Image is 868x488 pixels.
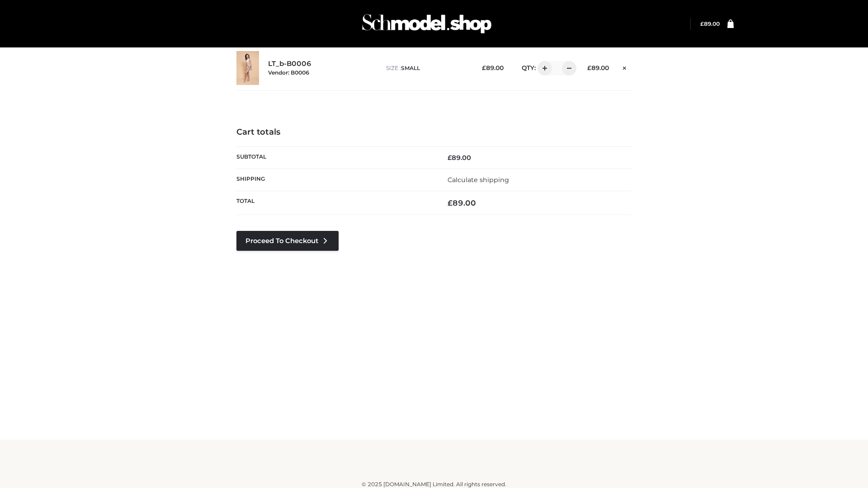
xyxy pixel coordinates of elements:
th: Shipping [236,169,434,191]
a: £89.00 [700,20,720,27]
p: size : [386,64,468,72]
img: Schmodel Admin 964 [359,6,495,42]
th: Total [236,191,434,215]
bdi: 89.00 [448,154,471,162]
a: LT_b-B0006 [268,60,311,68]
h4: Cart totals [236,127,632,137]
bdi: 89.00 [448,198,476,207]
div: QTY: [513,61,573,75]
a: Proceed to Checkout [236,231,339,251]
bdi: 89.00 [587,64,609,71]
span: £ [700,20,704,27]
span: £ [587,64,591,71]
bdi: 89.00 [482,64,504,71]
th: Subtotal [236,146,434,169]
span: SMALL [401,65,420,71]
span: £ [448,198,453,207]
a: Calculate shipping [448,176,509,184]
img: LT_b-B0006 - SMALL [236,51,259,85]
a: Remove this item [618,61,632,73]
span: £ [448,154,452,162]
span: £ [482,64,486,71]
bdi: 89.00 [700,20,720,27]
small: Vendor: B0006 [268,69,309,76]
